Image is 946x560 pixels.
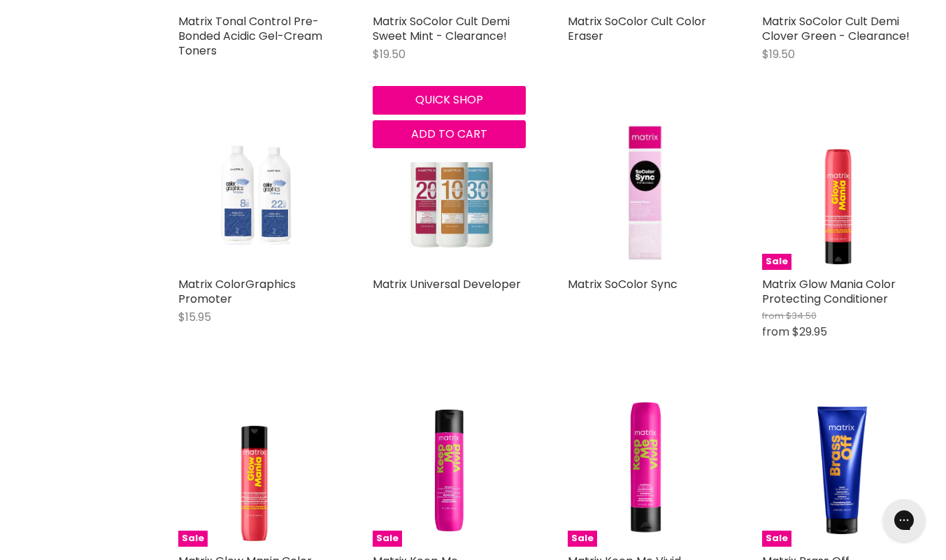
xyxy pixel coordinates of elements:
img: Matrix ColorGraphics Promoter [203,117,306,269]
span: Sale [178,531,208,547]
span: Sale [762,254,791,270]
span: from [762,324,789,340]
img: Matrix Brass Off Neutralization Mask [762,394,915,547]
a: Matrix ColorGraphics Promoter [178,117,331,269]
span: Sale [373,531,402,547]
img: Matrix Keep Me Vivid Conditioner [568,394,720,547]
a: Matrix Tonal Control Pre-Bonded Acidic Gel-Cream Toners [178,13,322,59]
img: Matrix SoColor Sync [625,117,663,269]
img: Matrix Keep Me Vivid Shampoo [373,394,525,547]
button: Quick shop [373,86,525,114]
span: Add to cart [411,126,487,142]
a: Matrix Keep Me Vivid ConditionerSale [568,394,720,547]
a: Matrix Glow Mania Color Protecting ShampooSale [178,394,331,547]
a: Matrix Keep Me Vivid ShampooSale [373,394,525,547]
span: $29.95 [792,324,827,340]
img: Matrix Glow Mania Color Protecting Conditioner [762,117,915,269]
a: Matrix Brass Off Neutralization MaskSale [762,394,915,547]
a: Matrix Glow Mania Color Protecting Conditioner [762,276,896,307]
img: Matrix Universal Developer [382,117,517,269]
span: $15.95 [178,309,211,325]
iframe: Gorgias live chat messenger [876,494,932,546]
a: Matrix SoColor Sync [568,276,678,292]
button: Add to cart [373,120,525,148]
a: Matrix SoColor Cult Demi Clover Green - Clearance! [762,13,910,44]
a: Matrix SoColor Cult Color Eraser [568,13,706,44]
a: Matrix SoColor Cult Demi Sweet Mint - Clearance! [373,13,510,44]
span: $34.50 [786,309,817,322]
span: Sale [762,531,791,547]
span: $19.50 [762,46,795,62]
img: Matrix Glow Mania Color Protecting Shampoo [178,394,331,547]
a: Matrix ColorGraphics Promoter [178,276,296,307]
span: Sale [568,531,597,547]
span: $19.50 [373,46,406,62]
span: from [762,309,784,322]
a: Matrix Universal Developer [373,117,525,269]
a: Matrix Glow Mania Color Protecting ConditionerSale [762,117,915,269]
a: Matrix SoColor Sync [568,117,720,269]
a: Matrix Universal Developer [373,276,521,292]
